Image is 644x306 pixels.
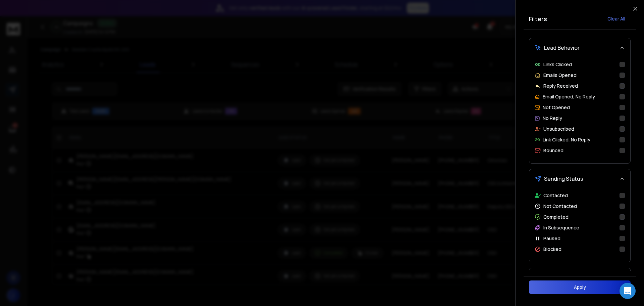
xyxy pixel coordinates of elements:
div: Lead Behavior [529,57,630,163]
span: Lead Behavior [544,44,580,52]
p: Links Clicked [543,61,572,68]
button: Apply [529,280,631,294]
p: Not Opened [543,104,570,111]
p: Contacted [543,192,568,199]
button: Lead Behavior [529,38,630,57]
button: Email Provider [529,268,630,287]
p: Bounced [543,147,563,154]
p: Completed [543,214,569,220]
div: Open Intercom Messenger [620,283,636,299]
button: Sending Status [529,169,630,188]
button: Clear All [602,12,631,26]
p: Not Contacted [543,203,577,210]
p: Reply Received [543,83,578,89]
p: Emails Opened [543,72,577,79]
p: Blocked [543,246,561,253]
div: Sending Status [529,188,630,262]
h2: Filters [529,14,547,24]
p: Paused [543,235,560,242]
p: Unsubscribed [543,126,574,132]
span: Sending Status [544,175,583,183]
p: No Reply [543,115,562,122]
p: In Subsequence [543,224,579,231]
p: Link Clicked, No Reply [543,136,590,143]
p: Email Opened, No Reply [543,93,595,100]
